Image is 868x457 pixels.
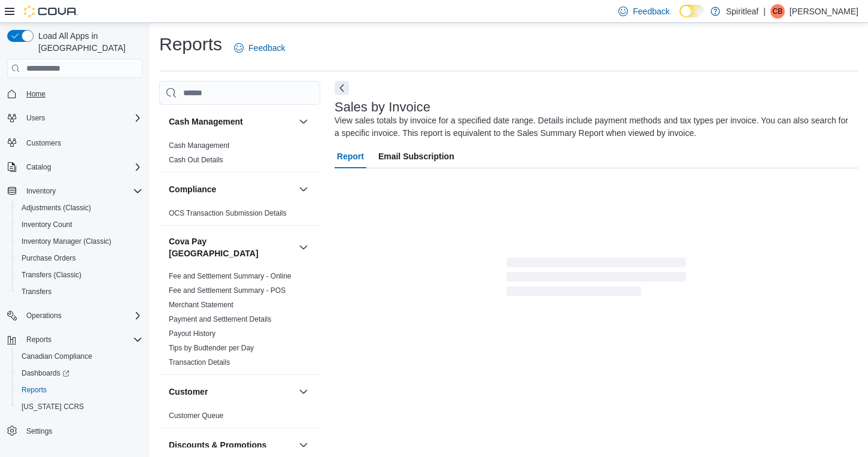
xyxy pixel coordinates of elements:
[773,4,783,19] span: CB
[26,162,51,172] span: Catalog
[17,251,142,265] span: Purchase Orders
[22,237,111,246] span: Inventory Manager (Classic)
[17,217,142,232] span: Inventory Count
[169,235,294,259] button: Cova Pay [GEOGRAPHIC_DATA]
[159,32,222,56] h1: Reports
[22,308,142,323] span: Operations
[12,216,147,233] button: Inventory Count
[17,234,116,249] a: Inventory Manager (Classic)
[22,385,47,395] span: Reports
[506,260,686,298] span: Loading
[12,283,147,300] button: Transfers
[22,424,57,438] a: Settings
[22,332,56,347] button: Reports
[22,160,142,174] span: Catalog
[17,268,86,282] a: Transfers (Classic)
[169,329,216,338] a: Payout History
[12,250,147,267] button: Purchase Orders
[169,386,208,398] h3: Customer
[26,89,45,99] span: Home
[22,136,66,150] a: Customers
[335,114,852,140] div: View sales totals by invoice for a specified date range. Details include payment methods and tax ...
[169,116,294,128] button: Cash Management
[17,366,142,380] span: Dashboards
[169,315,271,323] a: Payment and Settlement Details
[296,240,311,255] button: Cova Pay [GEOGRAPHIC_DATA]
[12,365,147,382] a: Dashboards
[169,209,287,217] a: OCS Transaction Submission Details
[12,233,147,250] button: Inventory Manager (Classic)
[296,385,311,399] button: Customer
[17,285,56,299] a: Transfers
[159,269,320,374] div: Cova Pay [GEOGRAPHIC_DATA]
[169,439,294,451] button: Discounts & Promotions
[296,438,311,452] button: Discounts & Promotions
[17,400,142,414] span: Washington CCRS
[34,30,142,54] span: Load All Apps in [GEOGRAPHIC_DATA]
[22,402,84,411] span: [US_STATE] CCRS
[17,400,89,414] a: [US_STATE] CCRS
[22,203,91,213] span: Adjustments (Classic)
[169,386,294,398] button: Customer
[2,307,147,324] button: Operations
[22,86,142,101] span: Home
[22,160,56,174] button: Catalog
[22,270,81,280] span: Transfers (Classic)
[26,186,56,196] span: Inventory
[679,17,680,18] span: Dark Mode
[22,184,142,198] span: Inventory
[12,398,147,415] button: [US_STATE] CCRS
[26,335,51,344] span: Reports
[248,42,285,54] span: Feedback
[229,36,290,60] a: Feedback
[17,349,142,364] span: Canadian Compliance
[2,422,147,440] button: Settings
[22,184,60,198] button: Inventory
[26,113,45,123] span: Users
[12,199,147,216] button: Adjustments (Classic)
[22,111,142,125] span: Users
[169,286,286,295] a: Fee and Settlement Summary - POS
[335,81,349,95] button: Next
[159,138,320,172] div: Cash Management
[26,426,52,436] span: Settings
[169,183,216,195] h3: Compliance
[633,5,669,17] span: Feedback
[169,183,294,195] button: Compliance
[17,285,142,299] span: Transfers
[17,217,77,232] a: Inventory Count
[2,134,147,151] button: Customers
[169,141,229,150] a: Cash Management
[337,144,364,168] span: Report
[2,110,147,126] button: Users
[679,5,705,17] input: Dark Mode
[169,358,230,367] a: Transaction Details
[378,144,454,168] span: Email Subscription
[12,382,147,398] button: Reports
[26,311,62,320] span: Operations
[2,331,147,348] button: Reports
[17,251,81,265] a: Purchase Orders
[22,287,51,296] span: Transfers
[169,439,266,451] h3: Discounts & Promotions
[22,111,50,125] button: Users
[17,383,51,397] a: Reports
[169,411,223,420] a: Customer Queue
[726,4,758,19] p: Spiritleaf
[22,308,66,323] button: Operations
[26,138,61,148] span: Customers
[169,272,292,280] a: Fee and Settlement Summary - Online
[790,4,858,19] p: [PERSON_NAME]
[12,348,147,365] button: Canadian Compliance
[17,268,142,282] span: Transfers (Classic)
[169,116,243,128] h3: Cash Management
[17,383,142,397] span: Reports
[17,366,74,380] a: Dashboards
[169,344,254,352] a: Tips by Budtender per Day
[2,85,147,102] button: Home
[24,5,78,17] img: Cova
[159,408,320,428] div: Customer
[2,183,147,199] button: Inventory
[22,135,142,150] span: Customers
